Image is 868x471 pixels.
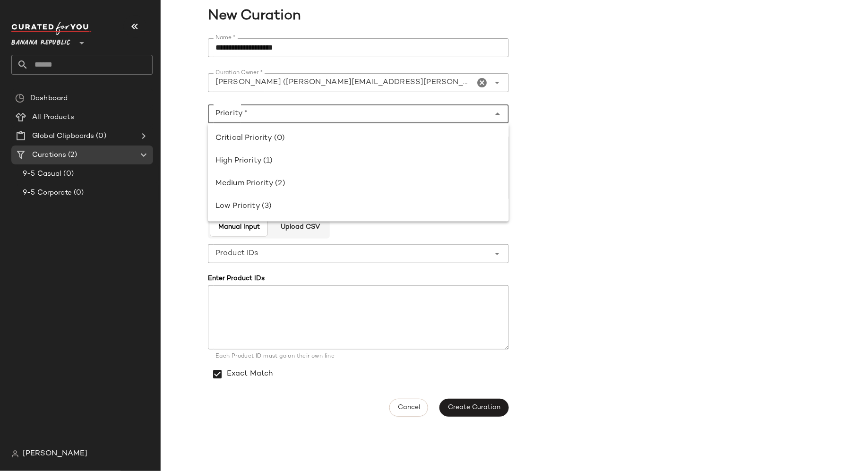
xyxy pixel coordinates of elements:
[273,218,327,237] button: Upload CSV
[23,169,61,180] span: 9-5 Casual
[23,448,87,460] span: [PERSON_NAME]
[11,32,70,49] span: Banana Republic
[210,218,268,237] button: Manual Input
[215,155,501,167] div: High Priority (1)
[447,404,500,411] span: Create Curation
[215,248,258,259] span: Product IDs
[32,112,74,123] span: All Products
[61,169,73,180] span: (0)
[15,94,25,103] img: svg%3e
[492,108,503,120] i: Close
[30,93,68,104] span: Dashboard
[94,131,106,142] span: (0)
[215,178,501,189] div: Medium Priority (2)
[397,404,420,411] span: Cancel
[389,399,428,417] button: Cancel
[215,133,501,144] div: Critical Priority (0)
[215,352,501,361] div: Each Product ID must go on their own line
[32,150,66,161] span: Curations
[477,77,488,88] i: Clear Curation Owner *
[439,399,508,417] button: Create Curation
[492,77,503,88] i: Open
[72,188,84,198] span: (0)
[218,223,260,231] span: Manual Input
[32,131,94,142] span: Global Clipboards
[66,150,77,161] span: (2)
[161,6,862,27] span: New Curation
[11,450,19,458] img: svg%3e
[215,201,501,212] div: Low Priority (3)
[208,274,509,283] div: Enter Product IDs
[227,361,273,387] label: Exact Match
[280,223,320,231] span: Upload CSV
[11,22,92,35] img: cfy_white_logo.C9jOOHJF.svg
[23,188,72,198] span: 9-5 Corporate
